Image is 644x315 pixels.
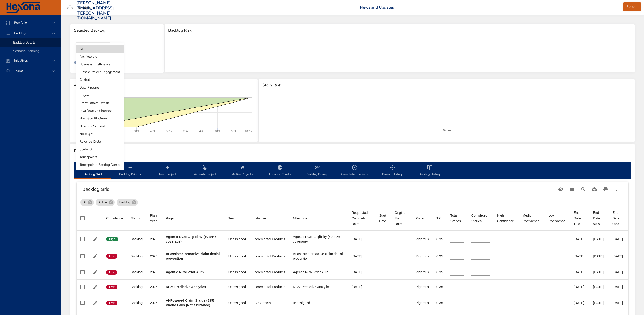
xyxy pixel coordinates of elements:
[76,115,124,122] li: New Gen Platform
[76,130,124,138] li: NoteIQ™
[76,122,124,130] li: NewGen Scheduler
[76,161,124,169] li: Touchpoints Backlog Dump
[76,84,124,91] li: Data Pipeline
[76,145,124,153] li: ScribeIQ
[76,91,124,99] li: Engine
[76,68,124,76] li: Classic Patient Engagement
[76,107,124,115] li: Interfaces and Interop
[76,99,124,107] li: Front Office: Catfish
[76,76,124,84] li: Clinical
[76,45,124,53] li: AI
[76,153,124,161] li: Touchpoints
[76,53,124,60] li: Architecture
[76,138,124,145] li: Revenue Cycle
[76,60,124,68] li: Business Intelligence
